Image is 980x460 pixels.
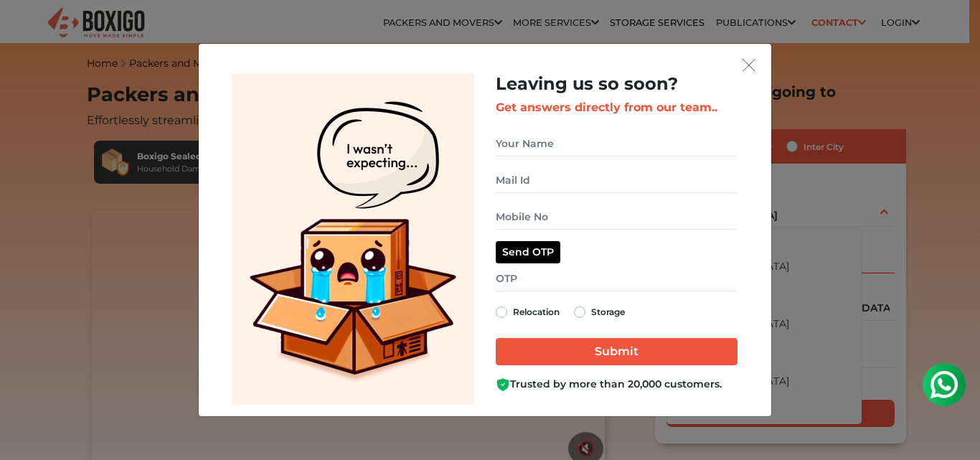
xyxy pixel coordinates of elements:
div: Trusted by more than 20,000 customers. [496,377,738,392]
label: Relocation [513,304,560,321]
img: Boxigo Customer Shield [496,377,510,392]
label: Storage [591,304,625,321]
button: Send OTP [496,241,560,263]
input: Submit [496,338,738,365]
input: Mobile No [496,205,738,230]
h2: Leaving us so soon? [496,74,738,95]
img: exit [743,59,755,72]
img: Lead Welcome Image [232,74,474,405]
input: Your Name [496,131,738,156]
input: Mail Id [496,168,738,193]
h3: Get answers directly from our team.. [496,100,738,114]
img: whatsapp-icon.svg [14,14,43,43]
input: OTP [496,266,738,291]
